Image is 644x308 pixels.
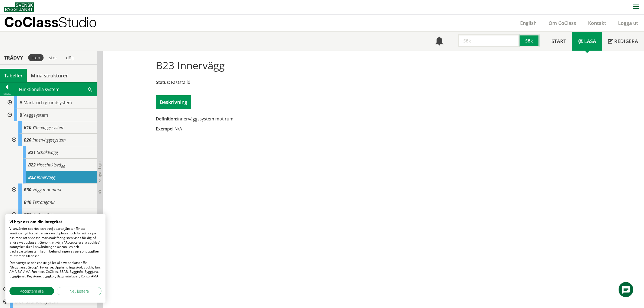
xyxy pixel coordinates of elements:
p: Vi använder cookies och tredjepartstjänster för att kontinuerligt förbättra våra webbplatser och ... [9,227,101,258]
a: Start [546,32,572,51]
a: Om CoClass [543,20,582,26]
span: B [19,112,22,118]
div: N/A [156,126,375,132]
img: Svensk Byggtjänst [4,2,34,12]
span: Terrängmur [32,199,55,205]
span: Sök i tabellen [88,86,92,92]
span: Innervägg [37,174,55,180]
div: dölj [63,54,77,61]
div: Trädvy [1,55,26,61]
span: Ytterväggssystem [32,124,65,130]
div: Funktionella system [14,83,97,96]
div: liten [28,54,44,61]
input: Sök [458,34,520,47]
span: B20 [24,137,31,143]
a: Kontakt [582,20,612,26]
span: Innerväggssystem [32,137,66,143]
div: stor [46,54,61,61]
span: Notifikationer [435,37,444,46]
div: Beskrivning [156,95,191,109]
span: Dölj trädvy [98,161,102,182]
span: Fastställd [171,79,190,85]
span: B23 [28,174,36,180]
span: Nej, justera [70,288,89,294]
span: Acceptera alla [20,288,44,294]
a: CoClassStudio [4,15,108,31]
span: Läsa [584,38,596,44]
span: Definition: [156,116,177,122]
button: Justera cookie preferenser [57,287,101,295]
span: B40 [24,199,31,205]
a: Logga ut [612,20,644,26]
span: Exempel: [156,126,174,132]
a: Redigera [602,32,644,51]
span: Vägg mot mark [32,187,61,193]
h2: Vi bryr oss om din integritet [9,219,101,224]
p: Ditt samtycke och cookie gäller alla webbplatser för "Byggtjänst Group", inklusive: Upphandlingss... [9,261,101,279]
button: Sök [520,34,540,47]
h1: B23 Innervägg [156,59,225,71]
div: Tillbaka [0,92,14,96]
span: Väggsystem [24,112,48,118]
a: Läsa [572,32,602,51]
span: Start [551,38,566,44]
a: Mina strukturer [27,69,72,82]
span: B50 [24,212,31,218]
span: Redigera [614,38,638,44]
span: B22 [28,162,36,168]
span: Schaktvägg [37,149,58,155]
p: CoClass [4,19,97,25]
button: Acceptera alla cookies [9,287,54,295]
span: B21 [28,149,36,155]
span: Mark- och grundsystem [24,100,72,106]
span: B10 [24,124,31,130]
span: Status: [156,79,170,85]
span: Hisschaktsvägg [37,162,65,168]
div: innerväggssystem mot rum [156,116,375,122]
a: English [514,20,543,26]
span: A [19,100,22,106]
span: B30 [24,187,31,193]
span: Vattenvägg [32,212,53,218]
span: Studio [58,14,97,30]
